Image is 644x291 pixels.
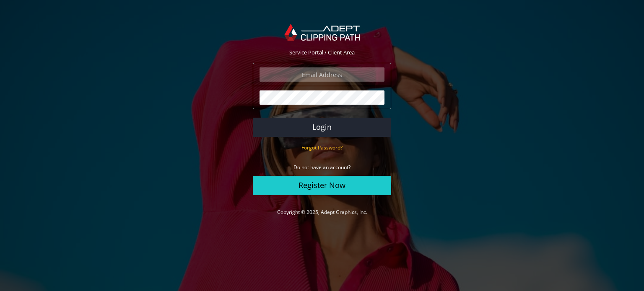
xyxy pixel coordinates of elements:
a: Register Now [253,176,391,195]
a: Copyright © 2025, Adept Graphics, Inc. [277,209,367,216]
button: Login [253,118,391,137]
small: Forgot Password? [301,144,343,151]
img: Adept Graphics [284,24,359,41]
small: Do not have an account? [293,164,351,171]
input: Email Address [260,67,384,82]
a: Forgot Password? [301,144,343,151]
span: Service Portal / Client Area [289,49,355,56]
